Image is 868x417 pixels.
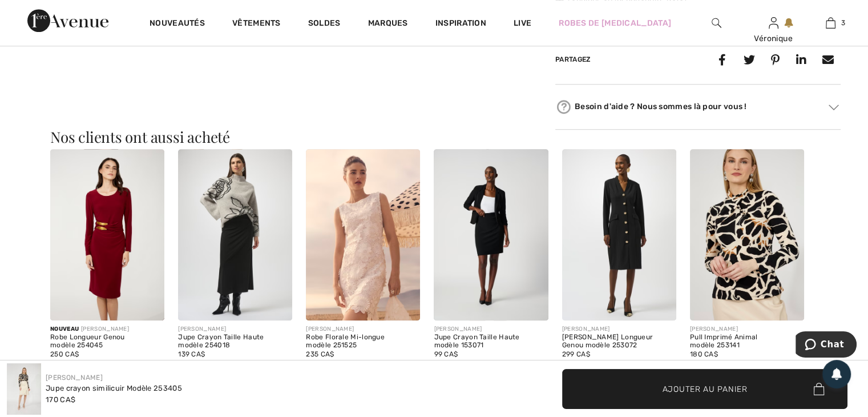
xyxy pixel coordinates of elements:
[434,325,548,334] div: [PERSON_NAME]
[712,16,721,30] img: recherche
[178,325,292,334] div: [PERSON_NAME]
[434,149,548,320] img: Jupe Crayon Taille Haute modèle 153071
[50,326,79,332] span: Nouveau
[178,350,205,358] span: 139 CA$
[690,325,804,334] div: [PERSON_NAME]
[50,350,79,358] span: 250 CA$
[50,130,818,145] h3: Nos clients ont aussi acheté
[769,17,778,28] a: Se connecter
[306,334,420,350] div: Robe Florale Mi-longue modèle 251525
[841,18,845,28] span: 3
[46,374,103,382] a: [PERSON_NAME]
[50,334,164,350] div: Robe Longueur Genou modèle 254045
[46,383,182,394] div: Jupe crayon similicuir Modèle 253405
[368,18,408,30] a: Marques
[690,149,804,320] img: Pull Imprimé Animal modèle 253141
[555,98,841,115] div: Besoin d'aide ? Nous sommes là pour vous !
[826,16,835,30] img: Mon panier
[562,350,590,358] span: 299 CA$
[829,104,839,110] img: Arrow2.svg
[306,350,334,358] span: 235 CA$
[690,334,804,350] div: Pull Imprimé Animal modèle 253141
[150,18,205,30] a: Nouveautés
[306,149,420,320] img: Robe Florale Mi-longue modèle 251525
[796,331,857,360] iframe: Ouvre un widget dans lequel vous pouvez chatter avec l’un de nos agents
[435,18,486,30] span: Inspiration
[663,383,748,395] span: Ajouter au panier
[50,325,164,334] div: [PERSON_NAME]
[562,369,847,409] button: Ajouter au panier
[46,395,75,404] span: 170 CA$
[802,16,858,30] a: 3
[514,17,531,29] a: Live
[562,334,676,350] div: [PERSON_NAME] Longueur Genou modèle 253072
[232,18,281,30] a: Vêtements
[562,149,676,320] img: Robe Fourreau Longueur Genou modèle 253072
[555,55,591,63] span: Partagez
[769,16,778,30] img: Mes infos
[27,9,108,32] img: 1ère Avenue
[434,334,548,350] div: Jupe Crayon Taille Haute modèle 153071
[306,325,420,334] div: [PERSON_NAME]
[562,325,676,334] div: [PERSON_NAME]
[178,149,292,320] img: Jupe Crayon Taille Haute modèle 254018
[690,350,718,358] span: 180 CA$
[7,363,41,415] img: Jupe Crayon Similicuir mod&egrave;le 253405
[434,350,458,358] span: 99 CA$
[178,334,292,350] div: Jupe Crayon Taille Haute modèle 254018
[50,149,164,320] img: Robe Longueur Genou modèle 254045
[308,18,341,30] a: Soldes
[745,33,801,45] div: Véronique
[559,17,671,29] a: Robes de [MEDICAL_DATA]
[813,383,824,395] img: Bag.svg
